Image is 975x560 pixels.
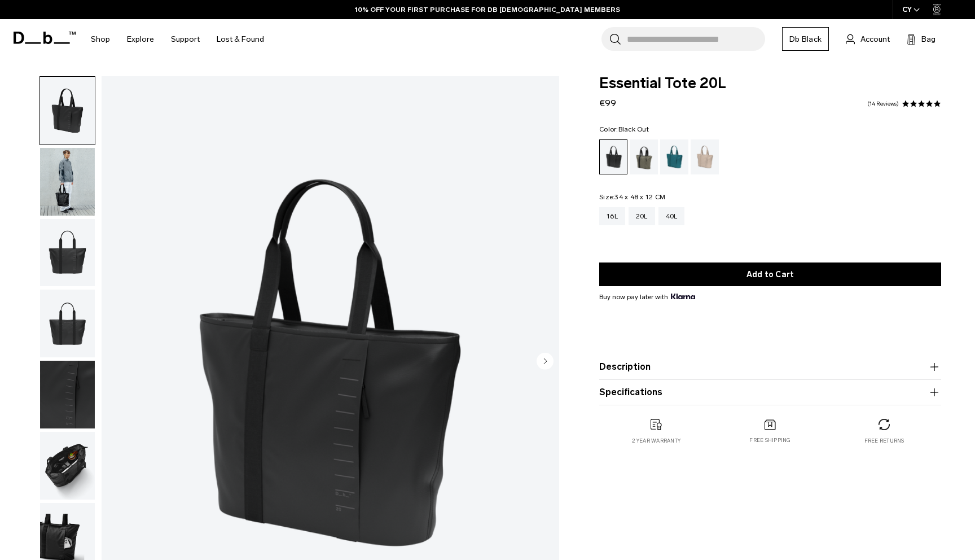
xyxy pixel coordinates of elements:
a: 10% OFF YOUR FIRST PURCHASE FOR DB [DEMOGRAPHIC_DATA] MEMBERS [355,5,620,15]
a: Shop [91,19,110,59]
button: Essential Tote 20L Black Out [39,218,95,287]
button: Essential Tote 20L Black Out [39,431,95,500]
button: Description [599,360,941,374]
p: Free shipping [749,436,790,444]
a: 40L [658,207,685,225]
button: Essential Tote 20L Black Out [39,147,95,216]
a: Support [171,19,200,59]
span: Black Out [618,125,649,133]
button: Essential Tote 20L Black Out [39,360,95,429]
legend: Color: [599,126,649,133]
button: Bag [907,32,936,46]
a: 14 reviews [867,101,899,107]
img: Essential Tote 20L Black Out [40,432,95,500]
a: Forest Green [630,139,658,174]
img: Essential Tote 20L Black Out [40,77,95,145]
button: Essential Tote 20L Black Out [39,76,95,145]
legend: Size: [599,194,665,200]
img: Essential Tote 20L Black Out [40,290,95,357]
button: Add to Cart [599,262,941,286]
a: Db Black [782,27,829,51]
a: Explore [127,19,154,59]
img: Essential Tote 20L Black Out [40,148,95,216]
span: 34 x 48 x 12 CM [614,193,665,201]
span: €99 [599,98,616,108]
nav: Main Navigation [82,19,273,59]
img: Essential Tote 20L Black Out [40,219,95,287]
span: Bag [921,33,936,45]
a: Account [846,32,890,46]
span: Buy now pay later with [599,292,695,302]
button: Next slide [537,352,554,371]
a: Fogbow Beige [691,139,719,174]
button: Essential Tote 20L Black Out [39,289,95,358]
button: Specifications [599,386,941,399]
a: 16L [599,207,625,225]
span: Account [860,33,890,45]
a: 20L [629,207,655,225]
p: 2 year warranty [632,437,680,445]
a: Midnight Teal [660,139,688,174]
a: Black Out [599,139,627,174]
a: Lost & Found [217,19,264,59]
span: Essential Tote 20L [599,76,941,91]
p: Free returns [864,437,904,445]
img: {"height" => 20, "alt" => "Klarna"} [671,294,695,299]
img: Essential Tote 20L Black Out [40,361,95,428]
